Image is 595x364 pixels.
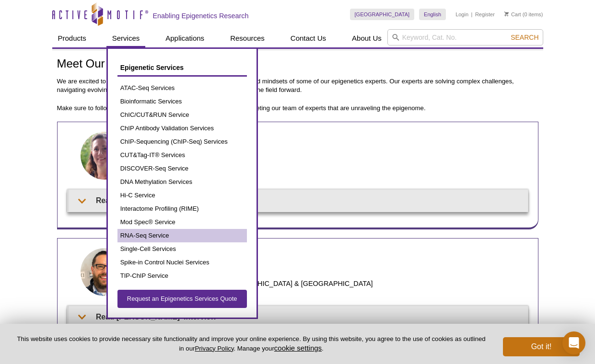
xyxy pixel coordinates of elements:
a: Privacy Policy [195,345,233,352]
a: Request an Epigenetics Services Quote [117,290,247,308]
p: This website uses cookies to provide necessary site functionality and improve your online experie... [15,335,487,353]
button: cookie settings [274,344,322,352]
li: (0 items) [504,9,543,20]
a: About Us [346,29,387,47]
p: We are excited to offer a behind-the-scenes glimpse into the careers and mindsets of some of our ... [57,77,538,94]
a: Products [52,29,92,47]
img: Anne-Sophie Berthomieu headshot [81,132,128,180]
a: Hi-C Service [117,189,247,202]
a: Services [106,29,146,47]
a: CUT&Tag-IT® Services [117,148,247,162]
a: [GEOGRAPHIC_DATA] [350,9,415,20]
h3: Key Account manager, [GEOGRAPHIC_DATA] & [GEOGRAPHIC_DATA] [150,278,528,289]
a: DNA Methylation Services [117,175,247,189]
a: Cart [504,11,521,18]
a: Bioinformatic Services [117,95,247,108]
button: Got it! [503,337,580,356]
a: ATAC-Seq Services [117,81,247,95]
a: DISCOVER-Seq Service [117,162,247,175]
a: Applications [160,29,210,47]
a: Epigenetic Services [117,58,247,77]
p: Make sure to follow us on , , and to continue meeting our team of experts that are unraveling the... [57,104,538,113]
input: Keyword, Cat. No. [387,29,543,45]
button: Search [508,33,541,42]
span: Epigenetic Services [120,64,184,71]
h2: Enabling Epigenetics Research [153,11,249,20]
a: Resources [224,29,270,47]
h2: [PERSON_NAME] [150,141,528,154]
a: Register [475,11,495,18]
summary: Read [PERSON_NAME]'s Interview [69,190,528,211]
summary: Read [PERSON_NAME]' Interview [69,306,528,328]
a: Mod Spec® Service [117,216,247,229]
a: ChIP Antibody Validation Services [117,122,247,135]
span: Search [511,34,538,41]
a: TIP-ChIP Service [117,269,247,283]
a: Single-Cell Services [117,242,247,256]
a: ChIP-Sequencing (ChIP-Seq) Services [117,135,247,148]
li: | [471,9,473,20]
a: RNA-Seq Service [117,229,247,242]
img: Your Cart [504,11,509,16]
a: Login [455,11,468,18]
h2: [PERSON_NAME] [150,258,528,271]
a: Contact Us [285,29,332,47]
img: Matthias Spiller-Becker headshot [81,248,128,296]
a: Spike-in Control Nuclei Services [117,256,247,269]
div: Open Intercom Messenger [562,331,585,354]
a: English [419,9,446,20]
h1: Meet Our Experts [57,57,538,71]
a: Interactome Profiling (RIME) [117,202,247,216]
h3: Sales and Marketing Specialist [150,161,528,173]
a: ChIC/CUT&RUN Service [117,108,247,122]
